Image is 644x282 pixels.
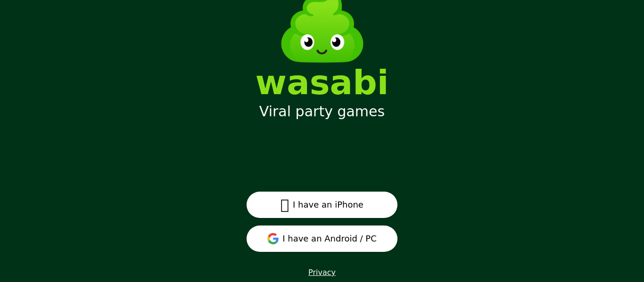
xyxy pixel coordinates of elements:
[281,196,289,213] span: 
[308,268,336,277] a: Privacy
[247,192,397,218] button: I have an iPhone
[259,103,385,120] div: Viral party games
[256,65,389,99] div: wasabi
[247,226,397,252] button: I have an Android / PC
